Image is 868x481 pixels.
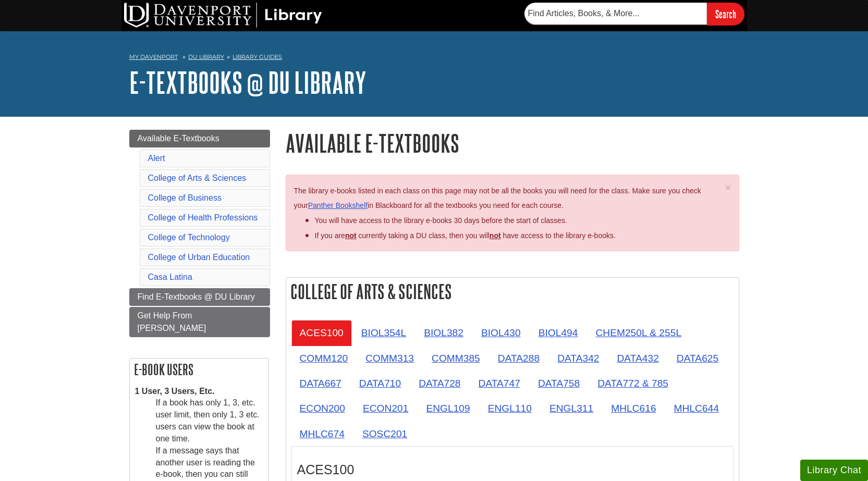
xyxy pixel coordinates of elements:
a: DATA772 & 785 [589,371,677,396]
a: DATA667 [291,371,350,396]
button: Library Chat [800,460,868,481]
a: COMM385 [423,346,488,371]
a: College of Arts & Sciences [148,174,247,182]
a: Panther Bookshelf [308,201,368,209]
a: BIOL382 [415,320,472,346]
h2: E-book Users [130,359,268,380]
dt: 1 User, 3 Users, Etc. [135,386,263,398]
a: DU Library [188,53,224,60]
a: Alert [148,154,165,163]
u: not [490,231,501,240]
a: Get Help From [PERSON_NAME] [129,307,270,337]
a: ECON201 [354,396,417,421]
span: × [725,181,731,193]
a: BIOL430 [473,320,529,346]
a: DATA288 [490,346,548,371]
a: ENGL110 [480,396,540,421]
a: ECON200 [291,396,353,421]
a: ENGL109 [418,396,478,421]
a: Library Guides [233,53,282,60]
a: College of Technology [148,233,230,242]
a: ENGL311 [541,396,602,421]
a: COMM313 [357,346,422,371]
span: Find E-Textbooks @ DU Library [138,292,255,301]
a: DATA758 [530,371,588,396]
a: BIOL354L [353,320,414,346]
input: Search [707,3,744,25]
h1: Available E-Textbooks [286,130,739,156]
nav: breadcrumb [129,50,739,67]
a: College of Business [148,193,222,202]
a: MHLC644 [666,396,727,421]
span: Get Help From [PERSON_NAME] [138,311,206,332]
a: MHLC616 [603,396,664,421]
form: Searches DU Library's articles, books, and more [524,3,744,25]
span: You will have access to the library e-books 30 days before the start of classes. [315,216,567,225]
a: COMM120 [291,346,357,371]
a: Casa Latina [148,273,192,281]
a: Available E-Textbooks [129,130,270,147]
a: Find E-Textbooks @ DU Library [129,288,270,306]
a: College of Health Professions [148,213,258,222]
span: If you are currently taking a DU class, then you will have access to the library e-books. [315,231,616,240]
a: E-Textbooks @ DU Library [129,66,366,98]
h2: College of Arts & Sciences [286,278,739,305]
a: DATA728 [410,371,469,396]
a: DATA342 [549,346,607,371]
h3: ACES100 [297,462,728,477]
span: The library e-books listed in each class on this page may not be all the books you will need for ... [294,187,701,210]
span: Available E-Textbooks [138,134,219,143]
img: DU Library [124,3,322,28]
input: Find Articles, Books, & More... [524,3,707,24]
a: CHEM250L & 255L [587,320,690,346]
a: DATA710 [351,371,409,396]
a: BIOL494 [530,320,586,346]
a: College of Urban Education [148,253,250,262]
a: DATA747 [470,371,529,396]
a: SOSC201 [354,421,415,447]
button: Close [725,182,731,193]
strong: not [345,231,357,240]
a: DATA625 [668,346,727,371]
a: MHLC674 [291,421,353,447]
a: DATA432 [608,346,667,371]
a: My Davenport [129,53,178,61]
a: ACES100 [291,320,352,346]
